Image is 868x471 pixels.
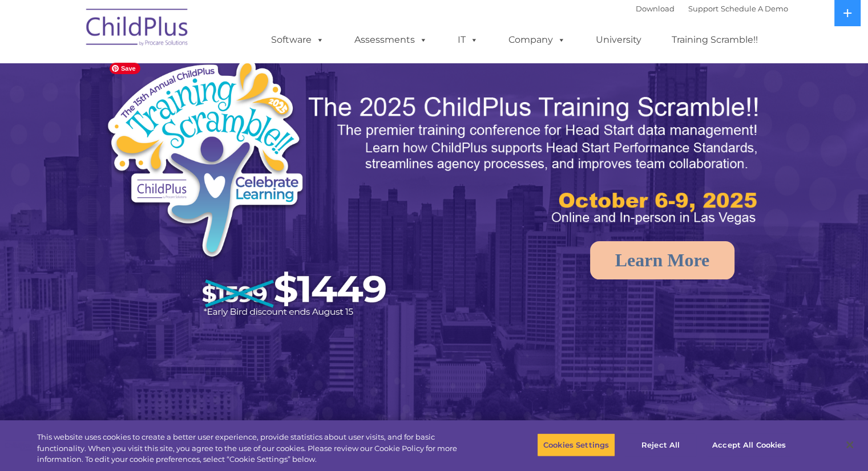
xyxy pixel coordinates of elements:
a: Learn More [590,241,735,279]
button: Cookies Settings [537,433,615,457]
img: ChildPlus by Procare Solutions [80,1,195,58]
a: Download [636,4,675,13]
div: This website uses cookies to create a better user experience, provide statistics about user visit... [37,432,478,465]
button: Reject All [625,433,696,457]
button: Accept All Cookies [706,433,792,457]
a: Company [497,29,577,51]
a: Training Scramble!! [660,29,769,51]
a: Schedule A Demo [721,4,788,13]
a: University [584,29,653,51]
button: Close [837,432,862,457]
span: Save [110,63,140,74]
font: | [636,4,788,13]
a: Support [688,4,718,13]
a: IT [446,29,490,51]
a: Software [260,29,336,51]
a: Assessments [343,29,439,51]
